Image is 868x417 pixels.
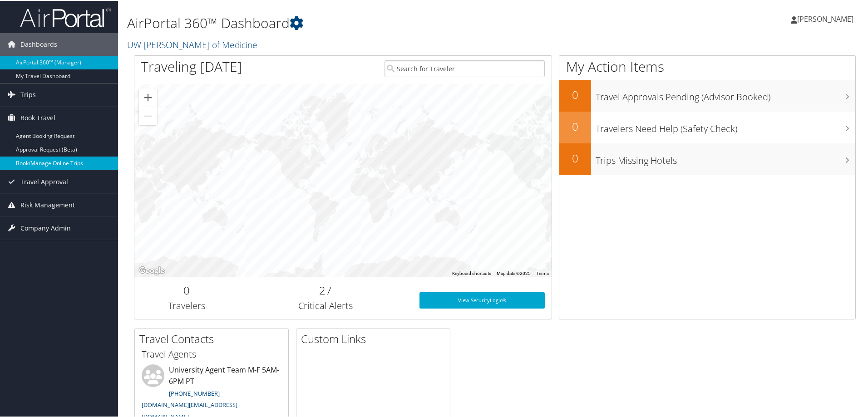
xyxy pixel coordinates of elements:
[596,117,855,134] h3: Travelers Need Help (Safety Check)
[536,270,549,275] a: Terms (opens in new tab)
[596,85,855,103] h3: Travel Approvals Pending (Advisor Booked)
[20,216,71,239] span: Company Admin
[139,88,157,106] button: Zoom in
[169,388,220,397] a: [PHONE_NUMBER]
[559,86,591,102] h2: 0
[559,142,855,174] a: 0Trips Missing Hotels
[142,347,281,360] h3: Travel Agents
[791,5,863,32] a: [PERSON_NAME]
[559,111,855,142] a: 0Travelers Need Help (Safety Check)
[419,291,545,308] a: View SecurityLogic®
[559,118,591,133] h2: 0
[20,170,68,192] span: Travel Approval
[139,106,157,124] button: Zoom out
[301,330,450,346] h2: Custom Links
[452,270,491,276] button: Keyboard shortcuts
[497,270,531,275] span: Map data ©2025
[20,83,36,105] span: Trips
[20,6,111,27] img: airportal-logo.png
[137,264,167,276] img: Google
[559,79,855,111] a: 0Travel Approvals Pending (Advisor Booked)
[246,299,406,311] h3: Critical Alerts
[20,32,57,55] span: Dashboards
[246,282,406,297] h2: 27
[137,264,167,276] a: Open this area in Google Maps (opens a new window)
[141,299,232,311] h3: Travelers
[20,193,75,216] span: Risk Management
[596,149,855,166] h3: Trips Missing Hotels
[139,330,288,346] h2: Travel Contacts
[20,106,55,128] span: Book Travel
[559,56,855,75] h1: My Action Items
[127,13,617,32] h1: AirPortal 360™ Dashboard
[797,13,853,23] span: [PERSON_NAME]
[385,59,545,76] input: Search for Traveler
[141,282,232,297] h2: 0
[559,150,591,165] h2: 0
[141,56,242,75] h1: Traveling [DATE]
[127,38,260,50] a: UW [PERSON_NAME] of Medicine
